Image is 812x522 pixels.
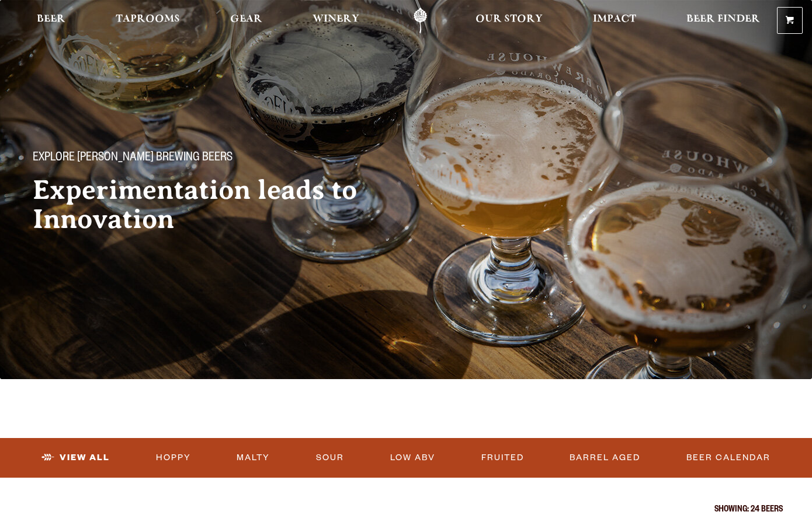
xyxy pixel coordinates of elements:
[311,444,349,471] a: Sour
[29,506,783,515] p: Showing: 24 Beers
[686,15,760,24] span: Beer Finder
[33,176,397,234] h2: Experimentation leads to Innovation
[313,15,359,24] span: Winery
[679,8,768,34] a: Beer Finder
[398,8,442,34] a: Odell Home
[565,444,645,471] a: Barrel Aged
[476,15,543,24] span: Our Story
[468,8,550,34] a: Our Story
[223,8,270,34] a: Gear
[386,444,440,471] a: Low ABV
[108,8,188,34] a: Taprooms
[37,15,65,24] span: Beer
[305,8,367,34] a: Winery
[33,151,233,166] span: Explore [PERSON_NAME] Brewing Beers
[477,444,529,471] a: Fruited
[29,8,73,34] a: Beer
[585,8,644,34] a: Impact
[232,444,275,471] a: Malty
[682,444,775,471] a: Beer Calendar
[151,444,196,471] a: Hoppy
[37,444,114,471] a: View All
[593,15,636,24] span: Impact
[116,15,180,24] span: Taprooms
[230,15,262,24] span: Gear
